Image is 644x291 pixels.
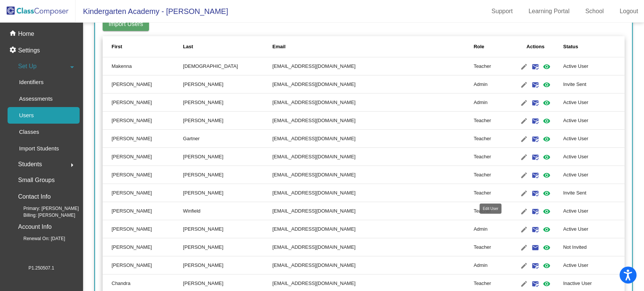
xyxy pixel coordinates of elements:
mat-icon: edit [520,80,529,89]
td: Admin [473,93,508,112]
td: [PERSON_NAME] [183,112,272,130]
td: Teacher [473,202,508,220]
td: Teacher [473,184,508,202]
mat-icon: edit [520,225,529,234]
mat-icon: visibility [542,279,551,288]
mat-icon: mark_email_read [531,207,540,216]
mat-icon: visibility [542,261,551,270]
td: [PERSON_NAME] [103,202,183,220]
p: Small Groups [18,175,55,185]
td: Teacher [473,112,508,130]
mat-icon: edit [520,135,529,144]
div: Email [272,43,473,51]
p: Import Students [19,144,59,153]
td: [DEMOGRAPHIC_DATA] [183,57,272,75]
mat-icon: edit [520,171,529,180]
mat-icon: visibility [542,62,551,71]
p: Identifiers [19,78,43,87]
a: Learning Portal [523,5,576,17]
mat-icon: edit [520,279,529,288]
td: Active User [563,148,624,166]
mat-icon: mark_email_read [531,153,540,162]
div: Role [473,43,508,51]
td: Gartner [183,130,272,148]
td: [PERSON_NAME] [183,75,272,93]
td: Winfield [183,202,272,220]
mat-icon: edit [520,189,529,198]
mat-icon: arrow_right [68,161,77,170]
td: [PERSON_NAME] [103,112,183,130]
mat-icon: visibility [542,189,551,198]
td: Active User [563,112,624,130]
td: [PERSON_NAME] [183,238,272,256]
span: Kindergarten Academy - [PERSON_NAME] [75,5,228,17]
div: Role [473,43,484,51]
p: Users [19,111,34,120]
td: [EMAIL_ADDRESS][DOMAIN_NAME] [272,238,473,256]
td: [PERSON_NAME] [183,148,272,166]
td: Active User [563,57,624,75]
td: [PERSON_NAME] [103,130,183,148]
td: Admin [473,220,508,238]
td: Invite Sent [563,184,624,202]
td: [PERSON_NAME] [183,256,272,274]
td: Not Invited [563,238,624,256]
mat-icon: mark_email_read [531,261,540,270]
mat-icon: edit [520,116,529,126]
mat-icon: mark_email_read [531,62,540,71]
th: Actions [508,36,563,57]
td: Active User [563,93,624,112]
mat-icon: mark_email_read [531,189,540,198]
td: [EMAIL_ADDRESS][DOMAIN_NAME] [272,184,473,202]
td: [PERSON_NAME] [183,93,272,112]
a: Support [486,5,519,17]
div: First [112,43,122,51]
p: Home [18,29,34,38]
div: Last [183,43,272,51]
td: [EMAIL_ADDRESS][DOMAIN_NAME] [272,130,473,148]
mat-icon: visibility [542,116,551,126]
td: Invite Sent [563,75,624,93]
div: Last [183,43,193,51]
td: [EMAIL_ADDRESS][DOMAIN_NAME] [272,220,473,238]
mat-icon: visibility [542,207,551,216]
button: Import Users [103,17,149,31]
td: Admin [473,75,508,93]
p: Assessments [19,94,52,103]
mat-icon: visibility [542,80,551,89]
td: [PERSON_NAME] [103,93,183,112]
mat-icon: visibility [542,225,551,234]
mat-icon: email [531,243,540,252]
div: Status [563,43,615,51]
mat-icon: visibility [542,98,551,107]
td: Teacher [473,130,508,148]
td: Teacher [473,166,508,184]
td: [EMAIL_ADDRESS][DOMAIN_NAME] [272,148,473,166]
p: Settings [18,46,40,55]
td: Teacher [473,57,508,75]
p: Contact Info [18,191,51,202]
mat-icon: settings [9,46,18,55]
p: Classes [19,127,39,136]
td: Active User [563,220,624,238]
td: [PERSON_NAME] [103,238,183,256]
td: [PERSON_NAME] [183,220,272,238]
span: Set Up [18,61,37,72]
td: [EMAIL_ADDRESS][DOMAIN_NAME] [272,202,473,220]
mat-icon: mark_email_read [531,80,540,89]
mat-icon: visibility [542,135,551,144]
td: [EMAIL_ADDRESS][DOMAIN_NAME] [272,256,473,274]
td: Active User [563,130,624,148]
td: [PERSON_NAME] [103,184,183,202]
mat-icon: mark_email_read [531,225,540,234]
mat-icon: edit [520,153,529,162]
mat-icon: mark_email_read [531,279,540,288]
div: First [112,43,183,51]
mat-icon: home [9,29,18,38]
span: Primary: [PERSON_NAME] [11,205,79,212]
mat-icon: visibility [542,171,551,180]
td: [PERSON_NAME] [183,166,272,184]
td: [EMAIL_ADDRESS][DOMAIN_NAME] [272,75,473,93]
td: Active User [563,202,624,220]
td: Teacher [473,148,508,166]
